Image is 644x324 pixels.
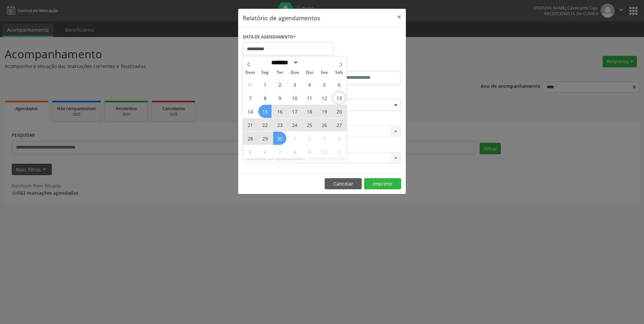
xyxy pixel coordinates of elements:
span: Setembro 23, 2025 [273,118,286,131]
span: Qui [302,70,317,75]
span: Setembro 17, 2025 [288,105,301,118]
span: Outubro 10, 2025 [318,145,331,158]
span: Outubro 9, 2025 [303,145,316,158]
span: Setembro 24, 2025 [288,118,301,131]
span: Setembro 10, 2025 [288,91,301,104]
span: Outubro 3, 2025 [318,132,331,145]
label: ATÉ [324,61,401,71]
span: Outubro 4, 2025 [332,132,346,145]
span: Setembro 5, 2025 [318,78,331,91]
button: Close [392,9,406,25]
span: Setembro 20, 2025 [332,105,346,118]
span: Setembro 19, 2025 [318,105,331,118]
span: Setembro 7, 2025 [244,91,257,104]
span: Setembro 13, 2025 [332,91,346,104]
span: Setembro 18, 2025 [303,105,316,118]
span: Setembro 14, 2025 [244,105,257,118]
span: Setembro 1, 2025 [258,78,271,91]
span: Setembro 6, 2025 [332,78,346,91]
span: Qua [287,70,302,75]
button: Imprimir [364,178,401,190]
span: Outubro 7, 2025 [273,145,286,158]
span: Outubro 8, 2025 [288,145,301,158]
span: Setembro 2, 2025 [273,78,286,91]
span: Sex [317,70,332,75]
button: Cancelar [325,178,362,190]
span: Setembro 16, 2025 [273,105,286,118]
span: Setembro 28, 2025 [244,132,257,145]
span: Setembro 25, 2025 [303,118,316,131]
span: Setembro 3, 2025 [288,78,301,91]
input: Year [298,59,321,66]
span: Setembro 27, 2025 [332,118,346,131]
span: Setembro 29, 2025 [258,132,271,145]
span: Setembro 4, 2025 [303,78,316,91]
select: Month [269,59,298,66]
span: Outubro 6, 2025 [258,145,271,158]
span: Setembro 15, 2025 [258,105,271,118]
span: Outubro 2, 2025 [303,132,316,145]
span: Outubro 5, 2025 [244,145,257,158]
span: Setembro 22, 2025 [258,118,271,131]
span: Setembro 30, 2025 [273,132,286,145]
span: Sáb [332,70,347,75]
span: Setembro 9, 2025 [273,91,286,104]
span: Ter [272,70,287,75]
span: Outubro 1, 2025 [288,132,301,145]
label: DATA DE AGENDAMENTO [243,32,296,42]
span: Setembro 11, 2025 [303,91,316,104]
span: Setembro 12, 2025 [318,91,331,104]
span: Setembro 8, 2025 [258,91,271,104]
h5: Relatório de agendamentos [243,13,320,22]
span: Dom [243,70,258,75]
span: Seg [258,70,272,75]
span: Setembro 26, 2025 [318,118,331,131]
span: Setembro 21, 2025 [244,118,257,131]
span: Outubro 11, 2025 [332,145,346,158]
span: Agosto 31, 2025 [244,78,257,91]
